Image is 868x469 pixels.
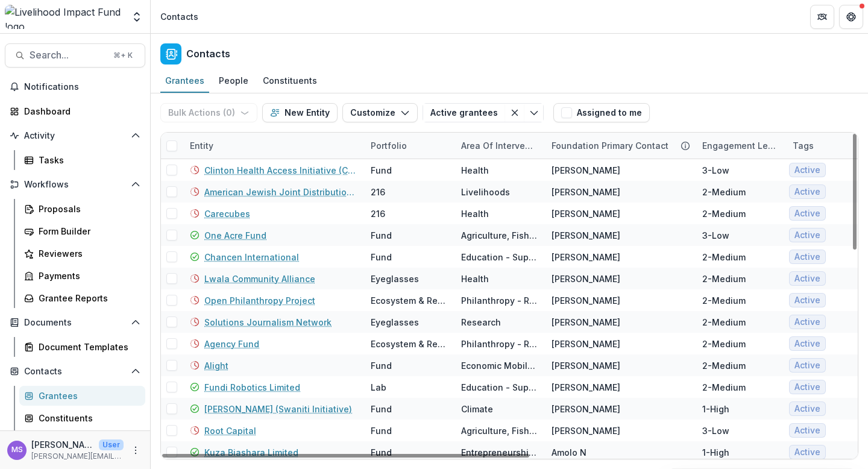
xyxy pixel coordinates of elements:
[552,403,620,415] div: [PERSON_NAME]
[702,294,746,307] div: 2-Medium
[19,221,145,241] a: Form Builder
[794,295,820,306] span: Active
[204,294,315,307] a: Open Philanthropy Project
[454,133,544,159] div: Area of intervention
[371,316,419,329] div: Eyeglasses
[461,424,537,437] div: Agriculture, Fishing & Conservation
[39,203,136,215] div: Proposals
[99,439,124,450] p: User
[702,272,746,285] div: 2-Medium
[186,48,230,60] h2: Contacts
[371,186,385,198] div: 216
[454,139,544,152] div: Area of intervention
[544,133,695,159] div: Foundation Primary Contact
[544,139,676,152] div: Foundation Primary Contact
[39,341,136,353] div: Document Templates
[19,199,145,219] a: Proposals
[794,317,820,327] span: Active
[702,316,746,329] div: 2-Medium
[461,446,537,459] div: Entrepreneurship - Business Support
[702,403,729,415] div: 1-High
[19,386,145,406] a: Grantees
[552,251,620,263] div: [PERSON_NAME]
[204,359,228,372] a: Alight
[204,229,266,242] a: One Acre Fund
[204,316,332,329] a: Solutions Journalism Network
[461,186,510,198] div: Livelihoods
[702,446,729,459] div: 1-High
[5,175,145,194] button: Open Workflows
[794,165,820,175] span: Active
[461,381,537,394] div: Education - Support for Education
[695,133,785,159] div: Engagement level
[794,360,820,371] span: Active
[39,225,136,238] div: Form Builder
[552,338,620,350] div: [PERSON_NAME]
[204,186,356,198] a: American Jewish Joint Distribution Committee
[524,103,544,122] button: Toggle menu
[552,294,620,307] div: [PERSON_NAME]
[461,338,537,350] div: Philanthropy - Regrantor
[461,207,489,220] div: Health
[24,318,126,328] span: Documents
[19,244,145,263] a: Reviewers
[128,5,145,29] button: Open entity switcher
[461,272,489,285] div: Health
[552,359,620,372] div: [PERSON_NAME]
[371,272,419,285] div: Eyeglasses
[160,69,209,93] a: Grantees
[371,164,392,177] div: Fund
[160,10,198,23] div: Contacts
[5,313,145,332] button: Open Documents
[794,252,820,262] span: Active
[785,139,821,152] div: Tags
[552,446,587,459] div: Amolo N
[128,443,143,458] button: More
[111,49,135,62] div: ⌘ + K
[702,381,746,394] div: 2-Medium
[19,288,145,308] a: Grantee Reports
[19,266,145,286] a: Payments
[702,186,746,198] div: 2-Medium
[371,338,447,350] div: Ecosystem & Regrantors
[461,164,489,177] div: Health
[31,451,124,462] p: [PERSON_NAME][EMAIL_ADDRESS][DOMAIN_NAME]
[794,426,820,436] span: Active
[461,359,537,372] div: Economic Mobility
[794,230,820,241] span: Active
[19,408,145,428] a: Constituents
[258,72,322,89] div: Constituents
[810,5,834,29] button: Partners
[204,272,315,285] a: Lwala Community Alliance
[262,103,338,122] button: New Entity
[552,186,620,198] div: [PERSON_NAME]
[552,424,620,437] div: [PERSON_NAME]
[794,274,820,284] span: Active
[39,247,136,260] div: Reviewers
[11,446,23,454] div: Monica Swai
[24,131,126,141] span: Activity
[19,150,145,170] a: Tasks
[204,446,298,459] a: Kuza Biashara Limited
[371,294,447,307] div: Ecosystem & Regrantors
[794,339,820,349] span: Active
[839,5,863,29] button: Get Help
[371,251,392,263] div: Fund
[214,69,253,93] a: People
[371,381,386,394] div: Lab
[5,5,124,29] img: Livelihood Impact Fund logo
[5,126,145,145] button: Open Activity
[695,139,785,152] div: Engagement level
[363,139,414,152] div: Portfolio
[24,82,140,92] span: Notifications
[39,389,136,402] div: Grantees
[258,69,322,93] a: Constituents
[204,403,352,415] a: [PERSON_NAME] (Swaniti Initiative)
[461,316,501,329] div: Research
[204,164,356,177] a: Clinton Health Access Initiative (CHAI)
[461,251,537,263] div: Education - Support for Education
[39,412,136,424] div: Constituents
[39,292,136,304] div: Grantee Reports
[24,105,136,118] div: Dashboard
